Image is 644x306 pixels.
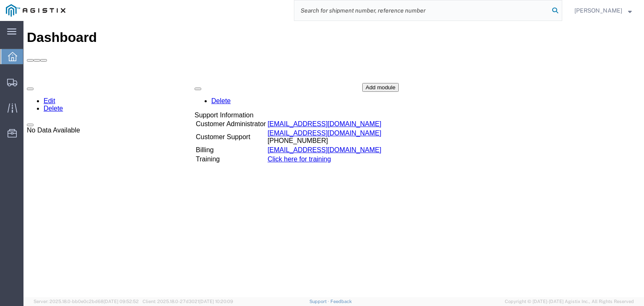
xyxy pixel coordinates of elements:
td: Training [172,134,243,143]
td: [PHONE_NUMBER] [244,108,358,124]
a: Feedback [330,299,352,304]
td: Billing [172,125,243,133]
button: Add module [339,62,375,71]
a: Delete [188,76,207,83]
div: Support Information [171,91,359,98]
iframe: FS Legacy Container [23,21,644,297]
input: Search for shipment number, reference number [294,0,549,21]
img: logo [6,4,65,17]
button: [PERSON_NAME] [574,5,632,16]
a: Support [309,299,330,304]
span: [DATE] 10:20:09 [199,299,233,304]
a: [EMAIL_ADDRESS][DOMAIN_NAME] [244,109,358,116]
span: Server: 2025.18.0-bb0e0c2bd68 [34,299,139,304]
td: Customer Support [172,108,243,124]
a: [EMAIL_ADDRESS][DOMAIN_NAME] [244,99,358,106]
span: Copyright © [DATE]-[DATE] Agistix Inc., All Rights Reserved [505,298,634,305]
span: Client: 2025.18.0-27d3021 [143,299,233,304]
a: [EMAIL_ADDRESS][DOMAIN_NAME] [244,125,358,132]
a: Click here for training [244,135,307,142]
td: Customer Administrator [172,99,243,107]
span: [DATE] 09:52:52 [104,299,139,304]
span: Douglas Harris [574,6,622,15]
